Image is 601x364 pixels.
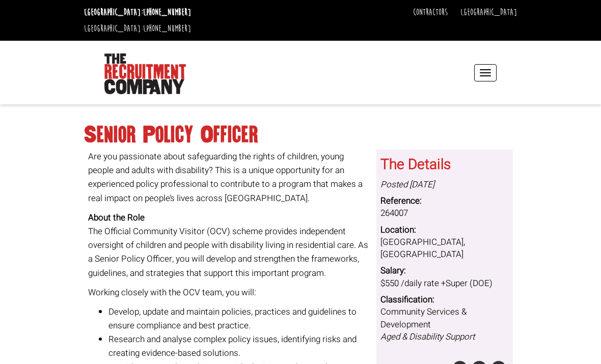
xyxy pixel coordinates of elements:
img: The Recruitment Company [104,53,186,94]
dd: Community Services & Development [380,306,509,343]
a: [PHONE_NUMBER] [143,23,191,34]
dd: 264007 [380,207,509,219]
li: Develop, update and maintain policies, practices and guidelines to ensure compliance and best pra... [108,305,369,332]
li: [GEOGRAPHIC_DATA]: [81,20,194,37]
h1: Senior Policy Officer [84,126,517,144]
p: Working closely with the OCV team, you will: [88,286,369,299]
dt: Classification: [380,294,509,306]
i: Posted [DATE] [380,178,434,191]
p: Are you passionate about safeguarding the rights of children, young people and adults with disabi... [88,150,369,205]
dd: $550 /daily rate +Super (DOE) [380,277,509,290]
li: [GEOGRAPHIC_DATA]: [81,4,194,20]
li: Research and analyse complex policy issues, identifying risks and creating evidence-based solutions. [108,332,369,360]
p: The Official Community Visitor (OCV) scheme provides independent oversight of children and people... [88,211,369,280]
dt: Salary: [380,265,509,277]
a: [PHONE_NUMBER] [143,7,191,18]
i: Aged & Disability Support [380,330,475,343]
a: Contractors [413,7,448,18]
dt: Location: [380,224,509,236]
dd: [GEOGRAPHIC_DATA], [GEOGRAPHIC_DATA] [380,236,509,261]
strong: About the Role [88,211,145,224]
a: [GEOGRAPHIC_DATA] [460,7,517,18]
dt: Reference: [380,195,509,207]
h3: The Details [380,157,509,173]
